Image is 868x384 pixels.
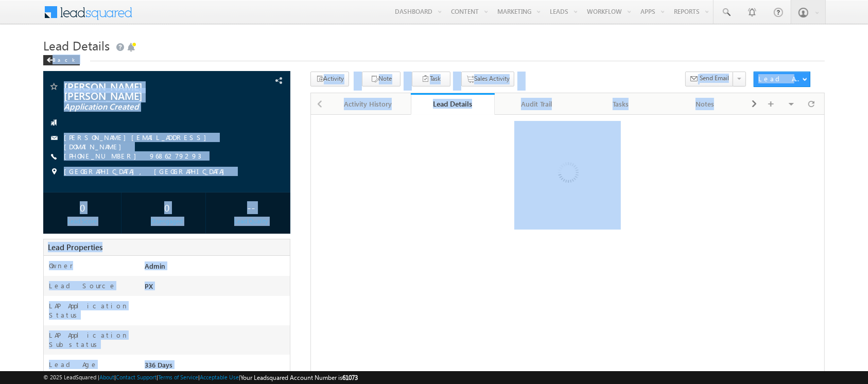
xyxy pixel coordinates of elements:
[700,74,729,83] span: Send Email
[758,74,802,83] div: Lead Actions
[335,98,402,110] div: Activity History
[685,72,734,86] button: Send Email
[142,360,290,374] div: 336 Days
[587,98,654,110] div: Tasks
[46,217,118,226] div: Lead Score
[754,72,810,87] button: Lead Actions
[671,98,738,110] div: Notes
[49,261,73,270] label: Owner
[412,72,450,86] button: Task
[514,121,621,228] img: Loading...
[215,198,287,217] div: --
[49,360,98,369] label: Lead Age
[142,281,290,295] div: PX
[461,72,514,86] button: Sales Activity
[579,93,664,115] a: Tasks
[64,102,218,112] span: Application Created
[663,93,748,115] a: Notes
[200,374,239,380] a: Acceptable Use
[495,93,579,115] a: Audit Trail
[64,167,230,177] span: [GEOGRAPHIC_DATA], [GEOGRAPHIC_DATA]
[99,374,114,380] a: About
[46,198,118,217] div: 0
[215,217,287,226] div: Lead Quality
[43,37,110,54] span: Lead Details
[130,217,203,226] div: Disengaged
[43,373,358,382] span: © 2025 LeadSquared | | | | |
[116,374,157,380] a: Contact Support
[64,151,201,162] span: [PHONE_NUMBER] 9686279293
[49,281,116,290] label: Lead Source
[240,374,358,381] span: Your Leadsquared Account Number is
[362,72,401,86] button: Note
[158,374,198,380] a: Terms of Service
[130,198,203,217] div: 0
[64,81,218,100] span: [PERSON_NAME] [PERSON_NAME]
[43,55,85,63] a: Back
[503,98,570,110] div: Audit Trail
[419,99,488,109] div: Lead Details
[342,374,358,381] span: 61073
[310,72,349,86] button: Activity
[43,55,80,65] div: Back
[64,133,212,151] a: [PERSON_NAME][EMAIL_ADDRESS][DOMAIN_NAME]
[411,93,495,115] a: Lead Details
[326,93,411,115] a: Activity History
[145,261,165,270] span: Admin
[49,301,133,320] label: LAP Application Status
[48,242,102,252] span: Lead Properties
[49,330,133,349] label: LAP Application Substatus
